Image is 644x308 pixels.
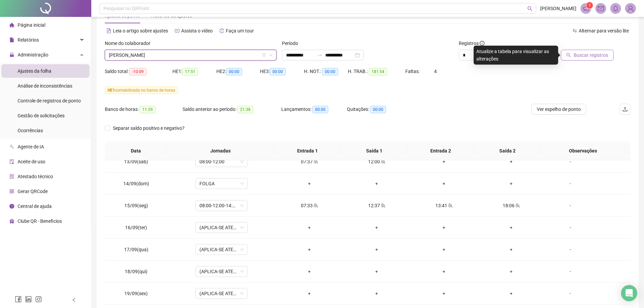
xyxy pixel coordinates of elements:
[572,28,577,33] span: swap
[270,68,286,75] span: 00:00
[369,68,387,75] span: 181:54
[541,142,625,160] th: Observações
[546,147,620,155] span: Observações
[105,40,155,47] label: Nome do colaborador
[110,124,187,132] span: Separar saldo positivo e negativo?
[574,51,608,59] span: Buscar registros
[348,68,405,75] div: H. TRAB.:
[105,87,178,94] span: contabilizada no banco de horas
[483,224,540,231] div: +
[199,157,244,167] span: 08:00-12:00
[304,68,348,75] div: H. NOT.:
[566,53,571,57] span: search
[9,52,14,57] span: lock
[621,285,637,301] div: Open Intercom Messenger
[282,40,303,47] label: Período
[262,53,266,57] span: filter
[274,142,341,160] th: Entrada 1
[226,28,254,33] span: Faça um tour
[407,142,474,160] th: Entrada 2
[416,180,472,187] div: +
[416,246,472,253] div: +
[550,202,590,209] div: -
[416,202,472,209] div: 13:41
[9,38,14,42] span: file
[199,244,244,255] span: (APLICA-SE ATESTADO)
[167,142,274,160] th: Jornadas
[18,218,62,224] span: Clube QR - Beneficios
[622,106,628,112] span: upload
[18,128,43,133] span: Ocorrências
[349,224,405,231] div: +
[380,159,385,164] span: team
[18,159,45,164] span: Aceite de uso
[113,28,168,33] span: Leia o artigo sobre ajustes
[550,158,590,165] div: -
[199,288,244,299] span: (APLICA-SE ATESTADO)
[527,6,532,11] span: search
[72,298,76,302] span: left
[226,68,242,75] span: 00:00
[281,290,338,297] div: +
[598,5,604,11] span: mail
[237,106,253,113] span: 21:38
[18,98,81,103] span: Controle de registros de ponto
[483,268,540,275] div: +
[219,28,224,33] span: history
[349,268,405,275] div: +
[25,296,32,303] span: linkedin
[182,68,198,75] span: 17:51
[434,69,437,74] span: 4
[18,22,45,28] span: Página inicial
[216,68,260,75] div: HE 2:
[380,203,385,208] span: team
[625,3,636,14] img: 77048
[9,159,14,164] span: audit
[483,246,540,253] div: +
[281,224,338,231] div: +
[124,203,148,208] span: 15/09(seg)
[18,204,52,209] span: Central de ajuda
[199,222,244,233] span: (APLICA-SE ATESTADO)
[18,174,53,179] span: Atestado técnico
[105,142,167,160] th: Data
[125,225,147,230] span: 16/09(ter)
[108,88,115,93] span: HE 1
[416,290,472,297] div: +
[18,144,44,149] span: Agente de IA
[281,246,338,253] div: +
[124,159,148,164] span: 13/09(sáb)
[370,106,386,113] span: 00:00
[281,202,338,209] div: 07:33
[123,181,149,186] span: 14/09(dom)
[18,83,72,89] span: Análise de inconsistências
[312,106,328,113] span: 00:00
[416,224,472,231] div: +
[35,296,42,303] span: instagram
[540,5,576,12] span: [PERSON_NAME]
[313,203,318,208] span: team
[349,246,405,253] div: +
[269,53,273,57] span: down
[105,68,172,75] div: Saldo total:
[281,105,347,113] div: Lançamentos:
[537,105,581,113] span: Ver espelho de ponto
[613,5,619,11] span: bell
[349,180,405,187] div: +
[9,204,14,209] span: info-circle
[183,105,281,113] div: Saldo anterior ao período:
[349,158,405,165] div: 12:00
[281,158,338,165] div: 07:37
[281,180,338,187] div: +
[124,247,148,252] span: 17/09(qua)
[281,268,338,275] div: +
[129,68,146,75] span: -10:09
[181,28,213,33] span: Assista o vídeo
[416,158,472,165] div: +
[515,203,520,208] span: team
[561,50,614,61] button: Buscar registros
[447,203,453,208] span: team
[106,28,111,33] span: file-text
[125,269,147,274] span: 18/09(qui)
[9,23,14,27] span: home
